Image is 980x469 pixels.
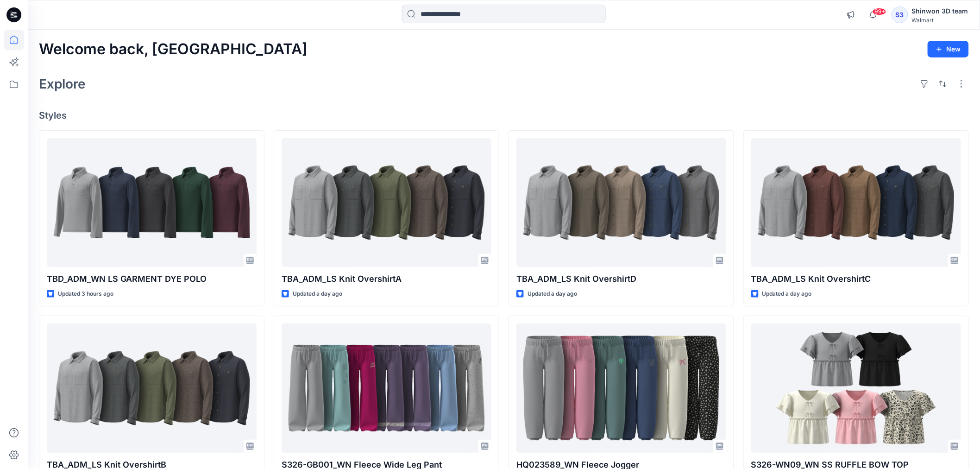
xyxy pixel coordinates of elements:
p: TBA_ADM_LS Knit OvershirtD [516,273,726,285]
a: TBD_ADM_WN LS GARMENT DYE POLO [47,138,257,267]
h4: Styles [39,110,969,121]
div: Walmart [912,17,968,24]
h2: Explore [39,76,86,91]
a: HQ023589_WN Fleece Jogger [516,323,726,452]
a: TBA_ADM_LS Knit OvershirtC [751,138,961,267]
p: TBA_ADM_LS Knit OvershirtC [751,273,961,285]
p: Updated a day ago [528,289,577,299]
p: TBD_ADM_WN LS GARMENT DYE POLO [47,273,257,285]
a: TBA_ADM_LS Knit OvershirtD [516,138,726,267]
p: TBA_ADM_LS Knit OvershirtA [282,273,491,285]
a: TBA_ADM_LS Knit OvershirtA [282,138,491,267]
a: S326-GB001_WN Fleece Wide Leg Pant [282,323,491,452]
a: S326-WN09_WN SS RUFFLE BOW TOP [751,323,961,452]
div: Shinwon 3D team [912,6,968,17]
p: Updated 3 hours ago [58,289,113,299]
h2: Welcome back, [GEOGRAPHIC_DATA] [39,41,308,58]
a: TBA_ADM_LS Knit OvershirtB [47,323,257,452]
button: New [928,41,969,57]
p: Updated a day ago [293,289,342,299]
div: S3 [892,6,908,23]
span: 99+ [873,8,886,15]
p: Updated a day ago [762,289,812,299]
